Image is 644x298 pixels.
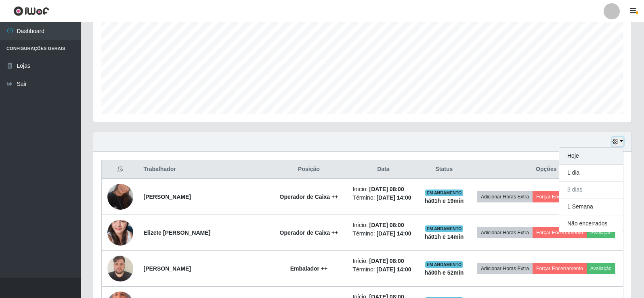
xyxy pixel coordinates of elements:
th: Trabalhador [139,160,270,179]
time: [DATE] 14:00 [376,266,411,273]
th: Posição [270,160,348,179]
strong: há 00 h e 52 min [425,269,464,276]
time: [DATE] 08:00 [369,222,404,228]
th: Status [419,160,469,179]
time: [DATE] 08:00 [369,186,404,192]
li: Início: [352,185,414,194]
span: EM ANDAMENTO [425,261,464,268]
strong: Operador de Caixa ++ [280,229,338,236]
th: Opções [470,160,623,179]
strong: [PERSON_NAME] [144,194,191,200]
strong: há 01 h e 19 min [425,198,464,204]
button: Forçar Encerramento [533,227,587,238]
strong: há 01 h e 14 min [425,233,464,240]
button: Não encerrados [559,215,623,232]
li: Término: [352,229,414,238]
li: Início: [352,257,414,265]
button: Adicionar Horas Extra [477,227,533,238]
button: Forçar Encerramento [533,191,587,202]
strong: [PERSON_NAME] [144,265,191,272]
button: Adicionar Horas Extra [477,263,533,274]
button: 1 dia [559,165,623,181]
button: 1 Semana [559,198,623,215]
strong: Embalador ++ [290,265,328,272]
time: [DATE] 14:00 [376,230,411,237]
strong: Operador de Caixa ++ [280,194,338,200]
button: Forçar Encerramento [533,263,587,274]
li: Início: [352,221,414,229]
button: Avaliação [587,263,615,274]
th: Data [348,160,419,179]
button: 3 dias [559,181,623,198]
span: EM ANDAMENTO [425,190,464,196]
button: Avaliação [587,227,615,238]
img: CoreUI Logo [13,6,49,16]
li: Término: [352,194,414,202]
span: EM ANDAMENTO [425,225,464,232]
button: Hoje [559,148,623,165]
strong: Elizete [PERSON_NAME] [144,229,211,236]
time: [DATE] 08:00 [369,258,404,264]
img: 1730602646133.jpeg [107,174,133,220]
img: 1703538078729.jpeg [107,205,133,260]
img: 1733931540736.jpeg [107,251,133,285]
time: [DATE] 14:00 [376,194,411,201]
button: Adicionar Horas Extra [477,191,533,202]
li: Término: [352,265,414,274]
